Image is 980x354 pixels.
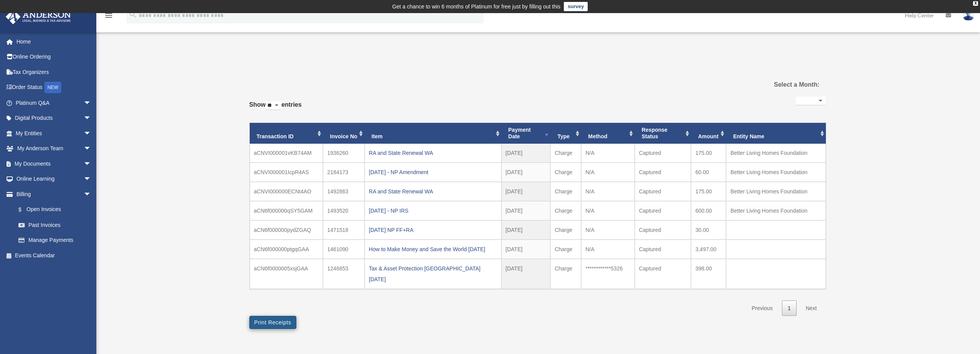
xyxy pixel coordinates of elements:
td: aCNVI000001IcpR4AS [250,163,323,182]
a: Online Learningarrow_drop_down [5,171,103,187]
a: survey [564,2,588,11]
div: RA and State Renewal WA [369,186,497,197]
td: Charge [550,240,581,259]
th: Amount: activate to sort column ascending [691,123,726,144]
label: Show entries [249,99,302,118]
a: Next [800,300,823,316]
td: 1246853 [323,259,365,289]
div: Get a chance to win 6 months of Platinum for free just by filling out this [392,2,561,11]
td: Charge [550,259,581,289]
div: Tax & Asset Protection [GEOGRAPHIC_DATA] [DATE] [369,263,497,285]
a: My Anderson Teamarrow_drop_down [5,141,103,156]
td: Captured [635,259,691,289]
a: Digital Productsarrow_drop_down [5,111,103,126]
th: Response Status: activate to sort column ascending [635,123,691,144]
td: Captured [635,220,691,240]
td: Charge [550,144,581,163]
td: Captured [635,144,691,163]
a: Tax Organizers [5,64,103,80]
td: Charge [550,201,581,220]
td: 1936260 [323,144,365,163]
span: arrow_drop_down [84,141,99,157]
i: search [129,10,137,19]
td: aCNVI000000ECNt4AO [250,182,323,201]
div: RA and State Renewal WA [369,148,497,158]
td: 600.00 [691,201,726,220]
div: close [973,1,978,6]
td: [DATE] [501,201,551,220]
a: $Open Invoices [11,202,103,218]
td: aCN6f000000ptgqGAA [250,240,323,259]
div: [DATE] - NP IRS [369,205,497,216]
td: [DATE] [501,163,551,182]
span: arrow_drop_down [84,186,99,202]
a: Billingarrow_drop_down [5,186,103,202]
td: Captured [635,240,691,259]
div: [DATE] NP FF+RA [369,225,497,235]
a: menu [104,13,113,20]
td: N/A [581,220,635,240]
td: [DATE] [501,259,551,289]
a: Manage Payments [11,233,103,248]
td: 175.00 [691,144,726,163]
td: 1493520 [323,201,365,220]
td: [DATE] [501,144,551,163]
td: N/A [581,182,635,201]
th: Invoice No: activate to sort column ascending [323,123,365,144]
img: Anderson Advisors Platinum Portal [3,9,73,24]
td: 3,497.00 [691,240,726,259]
td: 175.00 [691,182,726,201]
td: Better Living Homes Foundation [726,144,825,163]
th: Payment Date: activate to sort column ascending [501,123,551,144]
a: Platinum Q&Aarrow_drop_down [5,95,103,111]
div: How to Make Money and Save the World [DATE] [369,244,497,255]
td: Captured [635,201,691,220]
th: Item: activate to sort column ascending [365,123,501,144]
span: arrow_drop_down [84,156,99,172]
th: Entity Name: activate to sort column ascending [726,123,825,144]
a: Previous [746,300,778,316]
td: 2184173 [323,163,365,182]
th: Transaction ID: activate to sort column ascending [250,123,323,144]
td: [DATE] [501,240,551,259]
td: Captured [635,182,691,201]
td: [DATE] [501,220,551,240]
a: 1 [782,300,797,316]
label: Select a Month: [735,79,819,90]
span: $ [23,205,27,215]
td: aCN6f000000qSY5GAM [250,201,323,220]
th: Method: activate to sort column ascending [581,123,635,144]
td: 30.00 [691,220,726,240]
td: 1492863 [323,182,365,201]
div: NEW [44,82,61,93]
td: N/A [581,163,635,182]
a: Events Calendar [5,248,103,263]
td: aCN6f000000pydZGAQ [250,220,323,240]
span: arrow_drop_down [84,111,99,126]
a: My Entitiesarrow_drop_down [5,126,103,141]
td: 60.00 [691,163,726,182]
td: N/A [581,201,635,220]
a: Order StatusNEW [5,80,103,96]
a: Past Invoices [11,217,99,233]
td: N/A [581,240,635,259]
th: Type: activate to sort column ascending [550,123,581,144]
span: arrow_drop_down [84,126,99,141]
div: [DATE] - NP Amendment [369,167,497,178]
td: Better Living Homes Foundation [726,182,825,201]
a: Online Ordering [5,49,103,65]
span: arrow_drop_down [84,171,99,187]
td: Charge [550,163,581,182]
td: Charge [550,220,581,240]
td: Captured [635,163,691,182]
td: aCNVI000001vKB74AM [250,144,323,163]
td: aCN6f0000005xsjGAA [250,259,323,289]
i: menu [104,11,113,20]
td: 1471518 [323,220,365,240]
td: [DATE] [501,182,551,201]
select: Showentries [266,101,281,110]
td: Better Living Homes Foundation [726,163,825,182]
td: Better Living Homes Foundation [726,201,825,220]
a: My Documentsarrow_drop_down [5,156,103,171]
span: arrow_drop_down [84,95,99,111]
